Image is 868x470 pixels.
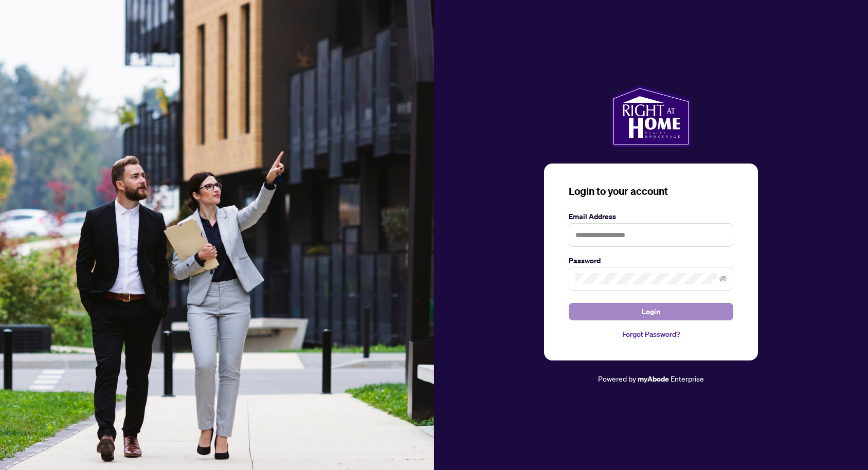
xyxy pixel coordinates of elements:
span: eye-invisible [719,275,727,282]
a: Forgot Password? [569,329,733,340]
a: myAbode [638,373,669,385]
span: Enterprise [671,374,704,383]
span: Login [642,303,660,320]
h3: Login to your account [569,184,733,198]
img: ma-logo [611,85,691,147]
button: Login [569,303,733,320]
label: Password [569,255,733,266]
label: Email Address [569,211,733,222]
span: Powered by [598,374,636,383]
